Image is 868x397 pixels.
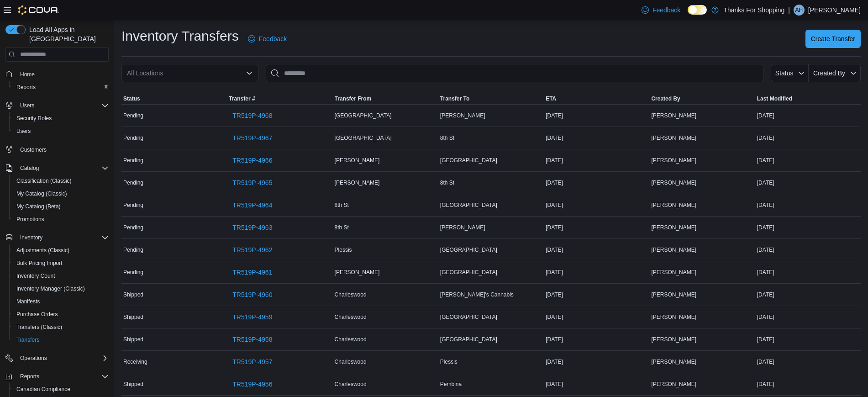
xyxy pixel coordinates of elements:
span: Catalog [16,163,109,174]
a: TR519P-4956 [229,375,276,393]
span: Customers [16,144,109,155]
span: Customers [20,146,47,154]
a: Transfers [13,334,43,345]
span: TR519P-4964 [232,201,272,210]
button: Created By [809,64,861,82]
a: TR519P-4964 [229,196,276,214]
a: Manifests [13,296,43,307]
span: ETA [546,95,556,102]
a: Feedback [638,1,684,19]
a: TR519P-4968 [229,106,276,125]
div: [DATE] [544,177,649,188]
span: Pending [123,134,143,142]
span: Pending [123,112,143,119]
span: [GEOGRAPHIC_DATA] [335,134,392,142]
a: Home [16,69,38,80]
a: Reports [13,82,39,93]
a: Classification (Classic) [13,175,75,186]
span: 8th St [440,134,454,142]
span: Manifests [16,298,40,305]
span: Reports [16,371,109,382]
a: TR519P-4961 [229,263,276,281]
button: Catalog [2,162,112,175]
div: [DATE] [544,155,649,166]
span: 8th St [440,179,454,186]
span: Inventory Count [16,272,55,280]
p: Thanks For Shopping [723,5,784,16]
button: Bulk Pricing Import [9,257,112,270]
button: Security Roles [9,112,112,125]
button: Inventory [16,232,46,243]
span: Shipped [123,381,143,388]
button: Transfer # [227,93,332,104]
a: My Catalog (Classic) [13,188,71,199]
span: Shipped [123,313,143,321]
button: My Catalog (Classic) [9,187,112,200]
div: [DATE] [755,356,861,367]
span: Charleswood [335,313,367,321]
span: Inventory Count [13,270,109,281]
span: [GEOGRAPHIC_DATA] [440,269,497,276]
span: TR519P-4965 [232,178,272,187]
span: Classification (Classic) [13,175,109,186]
h1: Inventory Transfers [121,27,239,45]
span: Canadian Compliance [13,384,109,395]
span: Users [20,102,34,109]
span: Transfer To [440,95,469,102]
span: Reports [13,82,109,93]
button: Inventory [2,231,112,244]
button: Create Transfer [805,30,861,48]
span: Transfer # [229,95,255,102]
button: Promotions [9,213,112,226]
span: Create Transfer [811,34,855,43]
span: Reports [20,373,39,380]
span: [PERSON_NAME] [651,269,696,276]
button: Customers [2,143,112,156]
span: Inventory Manager (Classic) [16,285,85,292]
span: Promotions [13,214,109,225]
button: Manifests [9,295,112,308]
span: Security Roles [13,113,109,124]
a: TR519P-4959 [229,308,276,326]
span: Bulk Pricing Import [16,259,63,267]
span: Inventory [20,234,42,241]
span: [PERSON_NAME] [651,157,696,164]
a: Canadian Compliance [13,384,74,395]
span: Reports [16,84,36,91]
div: [DATE] [544,132,649,143]
img: Cova [18,5,59,15]
span: TR519P-4956 [232,380,272,389]
a: TR519P-4962 [229,241,276,259]
a: TR519P-4958 [229,330,276,349]
span: TR519P-4966 [232,156,272,165]
span: Transfers (Classic) [16,323,62,331]
span: Home [20,71,35,78]
button: My Catalog (Beta) [9,200,112,213]
span: [PERSON_NAME] [440,224,485,231]
span: [PERSON_NAME] [651,246,696,254]
div: [DATE] [755,312,861,323]
span: [PERSON_NAME] [651,336,696,343]
span: Transfers (Classic) [13,322,109,333]
span: Transfers [13,334,109,345]
span: Plessis [440,358,458,365]
a: My Catalog (Beta) [13,201,64,212]
span: My Catalog (Classic) [16,190,67,197]
span: Shipped [123,336,143,343]
a: TR519P-4963 [229,218,276,237]
a: Bulk Pricing Import [13,258,66,269]
a: Users [13,126,34,137]
a: TR519P-4967 [229,129,276,147]
span: [PERSON_NAME]'s Cannabis [440,291,514,298]
span: Receiving [123,358,147,365]
span: [PERSON_NAME] [651,134,696,142]
span: [GEOGRAPHIC_DATA] [440,246,497,254]
p: | [788,5,790,16]
div: [DATE] [755,289,861,300]
span: [GEOGRAPHIC_DATA] [335,112,392,119]
a: Transfers (Classic) [13,322,66,333]
button: Reports [16,371,43,382]
button: Catalog [16,163,42,174]
div: [DATE] [544,267,649,278]
span: TR519P-4961 [232,268,272,277]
